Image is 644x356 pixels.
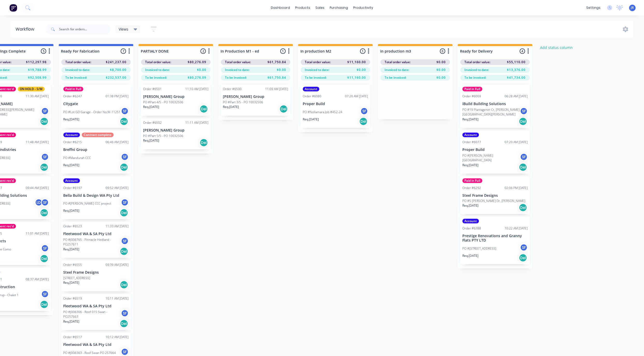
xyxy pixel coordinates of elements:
div: Account [63,178,80,183]
p: Req. [DATE] [143,105,159,109]
div: 11:01 AM [DATE] [26,231,49,236]
span: Views [119,26,129,32]
p: PO #Part 3/5 - PO 10032506 [223,100,263,105]
div: SF [121,107,129,115]
div: 11:48 AM [DATE] [26,140,49,144]
div: purchasing [327,4,351,12]
span: To be invoiced: [305,75,327,80]
p: Prestige Renovations and Granny Flats PTY LTD [462,234,528,243]
div: Del [359,117,367,126]
div: Order #6009 [462,94,481,99]
span: $19,788.99 [28,68,47,72]
div: 06:28 AM [DATE] [505,94,528,99]
div: AccountOrder #619709:52 AM [DATE]Bella Build & Design WA Pty LtdPO #[PERSON_NAME] CCC projectSFRe... [61,176,131,220]
div: Order #6519 [63,296,82,301]
div: Del [40,209,48,217]
div: Order #652311:33 AM [DATE]Fleetwood WA & SA Pty LtdPO #J006765 - Pinnacle Hedland - PO257611SFReq... [61,222,131,258]
span: $80,276.09 [188,60,206,64]
span: Total order value: [385,60,411,64]
p: Req. [DATE] [462,253,478,258]
div: Order #6215 [63,140,82,144]
p: Fleetwood WA & SA Pty Ltd [63,343,129,347]
div: Account [303,87,319,91]
p: Fleetwood WA & SA Pty Ltd [63,232,129,236]
div: 07:20 AM [DATE] [345,94,368,99]
span: $112,297.98 [26,60,47,64]
div: Paid in FullOrder #600906:28 AM [DATE]iBuild Building SolutionsPO #19 Plantagenet Cr, [PERSON_NAM... [460,85,530,128]
div: 10:22 AM [DATE] [505,226,528,231]
p: Bella Build & Design WA Pty Ltd [63,193,129,198]
div: 10:12 AM [DATE] [105,335,129,339]
div: settings [584,4,603,12]
span: $92,508.99 [28,75,47,80]
img: Factory [9,4,17,12]
div: 09:39 AM [DATE] [105,263,129,267]
div: Workflow [16,26,37,32]
div: 02:06 PM [DATE] [505,186,528,190]
div: Del [519,254,527,262]
div: Order #6523 [63,224,82,229]
div: Order #6080 [303,94,321,99]
p: [PERSON_NAME] Group [143,128,208,133]
span: $0.00 [436,75,446,80]
span: Total order value: [225,60,251,64]
div: products [293,4,313,12]
p: Steel Frame Designs [462,193,528,198]
span: $13,376.00 [507,68,526,72]
p: PO #Lot GD Garage - Order No:W-11251 [63,110,121,114]
div: Del [120,117,128,126]
div: SF [41,199,49,206]
p: Citygate [63,102,129,106]
div: 01:38 PM [DATE] [105,94,129,99]
span: $80,276.09 [188,75,206,80]
span: Invoiced to date: [225,68,250,72]
p: Proper Build [303,102,368,106]
div: 10:11 AM [DATE] [105,296,129,301]
p: [STREET_ADDRESS] [63,276,90,280]
div: Del [40,163,48,171]
div: 06:46 AM [DATE] [105,140,129,144]
span: $0.00 [277,68,286,72]
div: 11:33 AM [DATE] [105,224,129,229]
div: SF [520,107,528,115]
p: Req. [DATE] [63,208,79,213]
span: To be invoiced: [464,75,486,80]
div: Del [519,163,527,171]
div: AccountOrder #638810:22 AM [DATE]Prestige Renovations and Granny Flats PTY LTDPO #[STREET_ADDRESS... [460,217,530,264]
div: SF [121,309,129,317]
div: Order #6077 [462,140,481,144]
div: Order #6197 [63,186,82,190]
div: SF [41,153,49,161]
span: Invoiced to date: [305,68,329,72]
div: SF [41,107,49,115]
span: $0.00 [436,68,446,72]
div: SF [121,348,129,356]
p: PO #[STREET_ADDRESS] [462,246,496,251]
div: SF [520,153,528,161]
span: $61,750.84 [267,60,286,64]
div: Del [120,163,128,171]
div: Paid in Full [63,87,83,91]
span: Invoiced to date: [145,68,170,72]
span: $41,734.00 [507,75,526,80]
div: SF [41,244,49,252]
span: $0.00 [197,68,206,72]
div: Account [462,219,479,223]
div: AccountContract completeOrder #621506:46 AM [DATE]Breffni GroupPO #Mandurah CCCSFReq.[DATE]Del [61,130,131,174]
p: Req. [DATE] [63,163,79,168]
span: $0.00 [357,68,366,72]
div: Del [40,300,48,309]
span: $11,160.00 [347,60,366,64]
div: AccountOrder #607707:20 AM [DATE]Proper BuildPO #[PERSON_NAME][GEOGRAPHIC_DATA]SFReq.[DATE]Del [460,130,530,174]
p: PO #J006765 - Pinnacle Hedland - PO257611 [63,237,121,247]
div: Del [120,209,128,217]
div: Del [200,139,208,147]
span: To be invoiced: [145,75,167,80]
div: SF [41,290,49,298]
p: [PERSON_NAME] Group [223,95,288,99]
div: Account [63,133,80,137]
div: 09:52 AM [DATE] [105,186,129,190]
span: $0.00 [436,60,446,64]
span: JR [631,5,634,10]
div: Order #6555 [63,263,82,267]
